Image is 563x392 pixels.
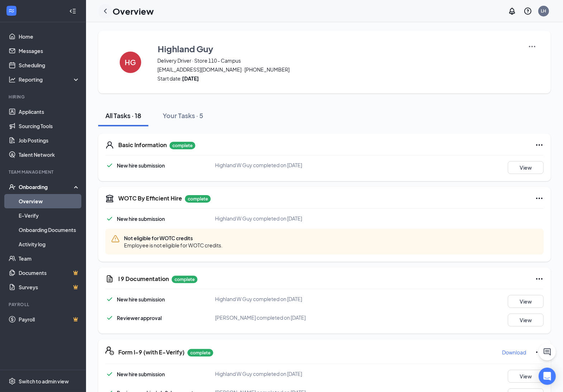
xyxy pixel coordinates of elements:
a: SurveysCrown [19,280,80,294]
a: Onboarding Documents [19,223,80,237]
span: Reviewer approval [117,315,162,321]
div: Payroll [9,301,78,308]
svg: UserCheck [9,183,16,190]
svg: Ellipses [535,275,544,283]
p: Download [502,349,526,356]
p: complete [170,142,195,149]
svg: CustomFormIcon [105,275,114,283]
img: More Actions [528,42,536,51]
a: Overview [19,194,80,208]
strong: [DATE] [182,75,199,82]
div: Your Tasks · 5 [163,111,203,120]
div: Onboarding [19,183,74,190]
svg: ChatActive [543,348,552,356]
p: complete [172,276,197,283]
div: Hiring [9,94,78,100]
a: Job Postings [19,133,80,147]
a: Team [19,251,80,266]
svg: WorkstreamLogo [8,7,15,14]
button: HG [113,42,148,82]
a: Messages [19,44,80,58]
span: Highland W Guy completed on [DATE] [215,162,302,168]
span: Highland W Guy completed on [DATE] [215,371,302,377]
div: Switch to admin view [19,378,69,385]
span: New hire submission [117,371,165,377]
h4: HG [125,60,136,65]
a: Talent Network [19,147,80,162]
span: Start date: [157,75,519,82]
svg: Notifications [508,7,516,15]
button: View [508,161,544,174]
h3: Highland Guy [158,43,213,55]
a: Sourcing Tools [19,119,80,133]
span: [PERSON_NAME] completed on [DATE] [215,314,306,321]
a: PayrollCrown [19,312,80,326]
p: complete [187,349,213,357]
svg: Settings [9,378,16,385]
h5: WOTC By Efficient Hire [118,194,182,202]
a: DocumentsCrown [19,266,80,280]
div: Reporting [19,76,80,83]
svg: Checkmark [105,214,114,223]
svg: Checkmark [105,314,114,322]
a: Applicants [19,105,80,119]
svg: Checkmark [105,161,114,170]
svg: Checkmark [105,295,114,304]
svg: FormI9EVerifyIcon [105,347,114,355]
button: Highland Guy [157,42,519,55]
svg: ChevronLeft [101,7,110,15]
svg: Warning [111,234,120,243]
h5: Form I-9 (with E-Verify) [118,348,185,356]
span: New hire submission [117,296,165,303]
p: complete [185,195,211,203]
span: Highland W Guy completed on [DATE] [215,296,302,302]
div: Open Intercom Messenger [539,368,556,385]
a: Home [19,29,80,44]
svg: Government [105,194,114,203]
button: ChatActive [539,343,556,360]
div: All Tasks · 18 [105,111,141,120]
div: Team Management [9,169,78,175]
div: LH [541,8,547,14]
span: New hire submission [117,216,165,222]
svg: Ellipses [535,348,544,357]
button: View [508,314,544,326]
div: Not eligible for WOTC credits [105,229,544,255]
span: [EMAIL_ADDRESS][DOMAIN_NAME] · [PHONE_NUMBER] [157,66,519,73]
svg: Ellipses [535,194,544,203]
svg: User [105,141,114,149]
svg: Checkmark [105,370,114,378]
h5: Basic Information [118,141,167,149]
span: Not eligible for WOTC credits [124,234,223,242]
h1: Overview [113,5,154,17]
span: Employee is not eligible for WOTC credits. [124,242,223,249]
button: View [508,370,544,383]
svg: Analysis [9,76,16,83]
span: New hire submission [117,162,165,169]
button: View [508,295,544,308]
button: Download [502,347,526,358]
span: Delivery Driver · Store 110 - Campus [157,57,519,64]
a: Activity log [19,237,80,251]
a: E-Verify [19,208,80,223]
svg: Ellipses [535,141,544,149]
span: Highland W Guy completed on [DATE] [215,215,302,222]
h5: I 9 Documentation [118,275,169,283]
svg: QuestionInfo [524,7,532,15]
svg: Collapse [69,8,76,15]
a: Scheduling [19,58,80,72]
